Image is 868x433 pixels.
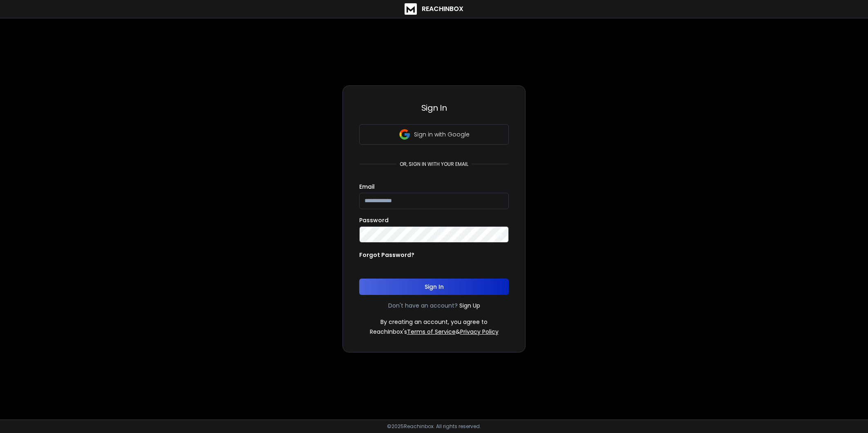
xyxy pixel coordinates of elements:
[359,279,509,295] button: Sign In
[359,184,375,190] label: Email
[460,328,499,336] a: Privacy Policy
[359,251,414,259] p: Forgot Password?
[422,4,463,14] h1: ReachInbox
[407,328,456,336] a: Terms of Service
[405,3,417,15] img: logo
[387,423,481,430] p: © 2025 Reachinbox. All rights reserved.
[388,301,458,310] p: Don't have an account?
[359,102,509,114] h3: Sign In
[414,130,470,138] p: Sign in with Google
[459,301,480,310] a: Sign Up
[359,217,389,223] label: Password
[380,318,488,326] p: By creating an account, you agree to
[370,328,499,336] p: ReachInbox's &
[405,3,463,15] a: ReachInbox
[396,161,472,167] p: or, sign in with your email
[359,124,509,145] button: Sign in with Google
